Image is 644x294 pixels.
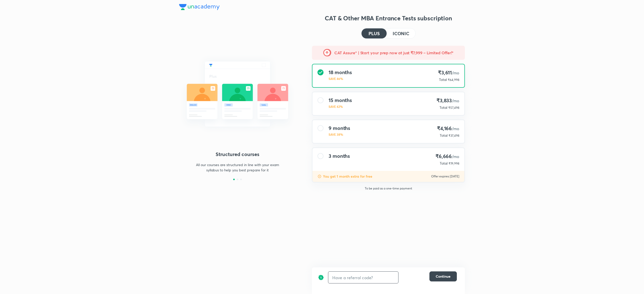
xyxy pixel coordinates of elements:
span: /mo [452,70,459,75]
p: SAVE 38% [329,132,350,137]
img: daily_live_classes_be8fa5af21.svg [179,50,296,138]
span: /mo [452,154,459,159]
h5: CAT Assure* | Start your prep now at just ₹7,999 – Limited Offer!* [334,50,454,56]
h4: ICONIC [393,31,409,36]
span: ₹19,998 [449,162,459,165]
h4: Structured courses [179,151,296,158]
img: discount [318,271,324,283]
p: All our courses are structured in line with your exam syllabus to help you best prepare for it [194,162,281,173]
h3: CAT & Other MBA Entrance Tests subscription [312,14,465,22]
h4: 9 months [329,125,350,131]
h4: ₹6,666 [435,153,459,160]
p: SAVE 46% [329,76,352,81]
span: ₹37,498 [449,134,459,137]
img: discount [317,174,321,178]
h4: PLUS [369,31,380,36]
p: Total [439,77,447,82]
span: /mo [452,98,459,103]
h4: ₹4,166 [437,125,459,132]
img: Company Logo [179,4,220,10]
img: - [323,49,331,57]
span: Continue [436,274,451,279]
span: /mo [452,126,459,131]
h4: 3 months [329,153,350,159]
h4: 15 months [329,97,352,103]
p: Total [440,161,448,166]
input: Have a referral code? [328,272,398,283]
h4: ₹3,833 [436,97,459,104]
h4: 18 months [329,69,352,75]
p: To be paid as a one-time payment [308,186,469,190]
p: Total [439,105,447,110]
button: ICONIC [387,28,415,38]
button: PLUS [361,28,387,38]
p: Offer expires [DATE] [431,174,459,178]
button: Continue [429,271,457,281]
p: You get 1 month extra for free [323,174,372,179]
h4: ₹3,611 [437,69,459,76]
span: ₹57,498 [448,106,459,110]
span: ₹64,998 [448,78,459,82]
p: SAVE 42% [329,104,352,109]
p: Total [440,133,448,138]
